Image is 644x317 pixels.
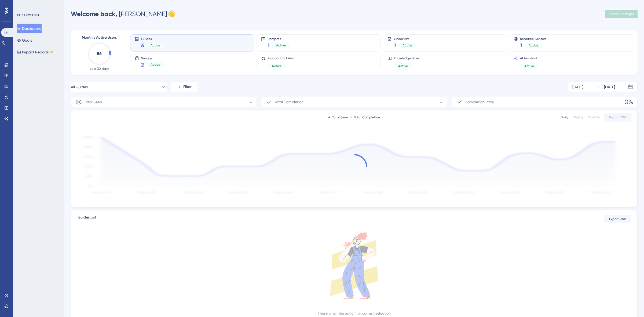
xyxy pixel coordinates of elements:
span: 1 [268,42,270,49]
span: Surveys [141,56,164,60]
span: Completion Rate [465,99,494,105]
div: [DATE] [572,84,583,90]
span: Active [524,64,534,68]
span: Resource Centers [520,37,546,41]
span: Welcome back, [71,10,117,18]
button: Goals [17,35,32,45]
span: - [249,98,252,106]
span: Active [402,43,412,48]
span: Total Seen [84,99,102,105]
button: Export CSV [604,113,631,122]
span: Active [151,43,160,48]
button: Impact ReportsBETA [17,47,54,57]
span: All Guides [71,84,88,90]
div: Monthly [588,115,600,119]
div: Weekly [573,115,583,119]
div: [PERSON_NAME] 👋 [71,10,175,18]
span: Active [529,43,538,48]
span: Last 30 days [90,67,109,71]
span: 0% [624,98,633,106]
span: Active [398,64,408,68]
span: Export CSV [609,115,626,119]
button: Filter [171,82,197,92]
div: BETA [50,51,54,53]
span: Product Updates [268,56,294,60]
span: Checklists [394,37,416,41]
span: Export CSV [609,217,626,221]
span: Monthly Active Users [82,34,117,41]
span: Total Completion [274,99,303,105]
span: Filter [183,84,192,90]
span: Hotspots [268,37,290,41]
span: Guides List [78,214,96,224]
button: Publish Changes [605,10,638,18]
div: There is no interaction for current selection [318,310,391,316]
span: 2 [141,61,144,68]
span: 6 [141,42,144,49]
span: Active [151,63,160,67]
span: Active [272,64,281,68]
span: Active [276,43,286,48]
div: PERFORMANCE [17,13,40,17]
div: Daily [561,115,568,119]
button: Dashboard [17,24,42,33]
div: Total Seen [328,115,348,119]
text: 56 [97,51,102,56]
span: Knowledge Base [394,56,419,60]
span: AI Assistant [520,56,538,60]
span: Publish Changes [609,12,634,16]
button: Export CSV [604,215,631,223]
button: All Guides [71,82,166,92]
span: 1 [394,42,396,49]
span: 1 [520,42,522,49]
div: [DATE] [604,84,615,90]
span: - [440,98,443,106]
div: Total Completion [350,115,380,119]
span: Guides [141,37,164,41]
